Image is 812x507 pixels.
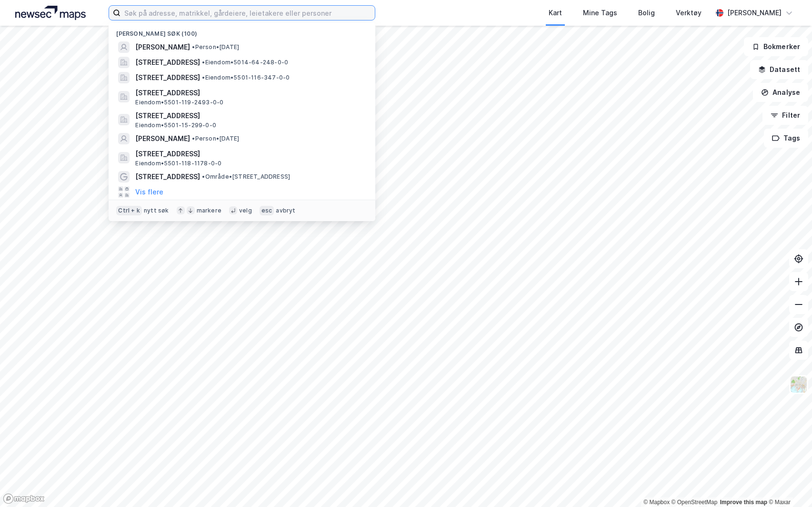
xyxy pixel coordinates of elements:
a: Mapbox [643,499,670,506]
span: • [202,74,205,81]
span: • [192,135,195,142]
span: Person • [DATE] [192,135,239,142]
span: Eiendom • 5501-119-2493-0-0 [135,99,223,106]
img: logo.a4113a55bc3d86da70a041830d287a7e.svg [15,6,86,20]
span: [STREET_ADDRESS] [135,171,200,183]
div: nytt søk [144,207,169,214]
div: Bolig [638,7,655,19]
button: Tags [764,129,808,148]
div: Ctrl + k [116,206,142,215]
span: Person • [DATE] [192,43,239,51]
a: Improve this map [720,499,767,506]
span: [STREET_ADDRESS] [135,87,364,99]
button: Datasett [750,60,808,79]
button: Filter [762,106,808,125]
img: Z [790,375,808,394]
div: [PERSON_NAME] søk (100) [109,22,375,40]
div: markere [197,207,221,214]
input: Søk på adresse, matrikkel, gårdeiere, leietakere eller personer [120,6,375,20]
button: Bokmerker [744,37,808,56]
div: Kart [549,7,562,19]
span: Eiendom • 5501-15-299-0-0 [135,122,216,129]
span: Eiendom • 5501-116-347-0-0 [202,74,290,81]
span: [STREET_ADDRESS] [135,148,364,160]
div: velg [239,207,252,214]
a: Mapbox homepage [3,493,45,504]
div: Kontrollprogram for chat [764,461,812,507]
span: • [202,173,205,180]
div: [PERSON_NAME] [727,7,782,19]
div: Mine Tags [583,7,617,19]
a: OpenStreetMap [672,499,718,506]
span: Eiendom • 5014-64-248-0-0 [202,59,288,66]
span: [PERSON_NAME] [135,41,190,53]
span: • [202,59,205,66]
span: [STREET_ADDRESS] [135,72,200,83]
span: [STREET_ADDRESS] [135,57,200,68]
div: avbryt [276,207,295,214]
button: Analyse [753,83,808,102]
span: Område • [STREET_ADDRESS] [202,173,290,181]
span: [STREET_ADDRESS] [135,110,364,122]
div: Verktøy [676,7,702,19]
span: Eiendom • 5501-118-1178-0-0 [135,160,221,167]
span: • [192,43,195,51]
div: esc [260,206,274,215]
button: Vis flere [135,186,163,198]
span: [PERSON_NAME] [135,133,190,144]
iframe: Chat Widget [764,461,812,507]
